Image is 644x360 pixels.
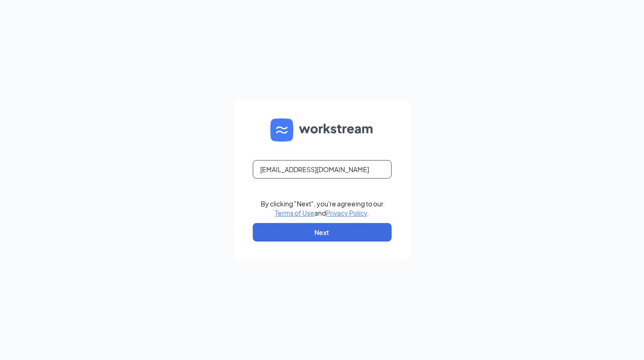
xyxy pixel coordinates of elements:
img: WS logo and Workstream text [270,118,374,142]
a: Privacy Policy [326,209,367,217]
input: Email [253,160,392,179]
div: By clicking "Next", you're agreeing to our and . [261,199,383,217]
a: Terms of Use [275,209,314,217]
button: Next [253,223,392,242]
